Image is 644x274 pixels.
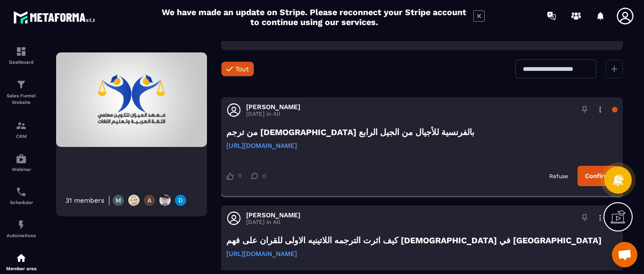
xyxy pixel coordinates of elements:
img: automations [16,252,27,264]
a: automationsautomationsWebinar [2,146,40,179]
span: 0 [263,173,266,180]
img: https://production-metaforma-bucket.s3.fr-par.scw.cloud/production-metaforma-bucket/users/August2... [143,194,156,207]
a: formationformationSales Funnel Website [2,72,40,113]
h3: [PERSON_NAME] [246,211,300,219]
p: Automations [2,233,40,238]
a: automationsautomationsAutomations [2,212,40,245]
p: Scheduler [2,200,40,205]
p: [DATE] in All [246,219,300,225]
img: https://production-metaforma-bucket.s3.fr-par.scw.cloud/production-metaforma-bucket/users/Septemb... [158,194,172,207]
p: CRM [2,134,40,139]
div: Refuse [545,171,573,182]
img: formation [16,79,27,90]
p: Member area [2,266,40,271]
img: logo [13,9,98,26]
img: automations [16,153,27,164]
a: formationformationDashboard [2,39,40,72]
h3: كيف اثرت الترجمه اللاتينيه الاولى للقران على فهم [DEMOGRAPHIC_DATA] في [GEOGRAPHIC_DATA] [226,235,618,245]
h3: من ترجم [DEMOGRAPHIC_DATA] بالفرنسية للأجيال من الجيل الرابع [226,127,618,137]
p: Dashboard [2,60,40,65]
h3: [PERSON_NAME] [246,103,300,111]
img: Community background [56,52,207,147]
img: formation [16,120,27,131]
a: [URL][DOMAIN_NAME] [226,142,297,149]
img: https://production-metaforma-bucket.s3.fr-par.scw.cloud/production-metaforma-bucket/users/July202... [174,194,187,207]
button: Confirm [578,166,618,186]
img: automations [16,219,27,231]
img: scheduler [16,186,27,197]
p: [DATE] in All [246,111,300,117]
h2: We have made an update on Stripe. Please reconnect your Stripe account to continue using our serv... [159,7,469,27]
p: Sales Funnel Website [2,93,40,106]
img: formation [16,46,27,57]
div: Ouvrir le chat [612,242,637,267]
div: 31 members [66,197,104,204]
a: schedulerschedulerScheduler [2,179,40,212]
p: Webinar [2,167,40,172]
span: Tout [235,65,249,73]
img: https://production-metaforma-bucket.s3.fr-par.scw.cloud/production-metaforma-bucket/users/August2... [112,194,125,207]
span: 0 [238,172,241,180]
img: https://production-metaforma-bucket.s3.fr-par.scw.cloud/production-metaforma-bucket/users/August2... [127,194,140,207]
a: formationformationCRM [2,113,40,146]
a: [URL][DOMAIN_NAME] [226,250,297,257]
